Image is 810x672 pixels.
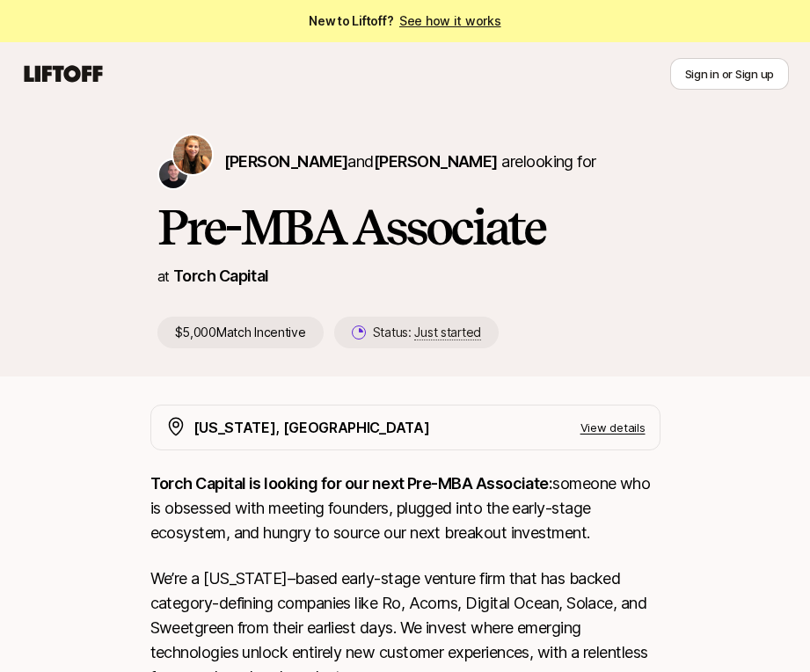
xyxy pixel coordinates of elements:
[157,317,324,348] p: $5,000 Match Incentive
[159,160,187,188] img: Christopher Harper
[374,152,498,171] span: [PERSON_NAME]
[157,265,170,288] p: at
[580,419,646,436] p: View details
[414,325,481,340] span: Just started
[670,58,789,90] button: Sign in or Sign up
[309,11,500,32] span: New to Liftoff?
[150,471,660,545] p: someone who is obsessed with meeting founders, plugged into the early-stage ecosystem, and hungry...
[157,201,653,253] h1: Pre-MBA Associate
[373,322,481,343] p: Status:
[173,267,269,285] a: Torch Capital
[347,152,497,171] span: and
[399,13,501,28] a: See how it works
[193,416,430,439] p: [US_STATE], [GEOGRAPHIC_DATA]
[150,474,553,493] strong: Torch Capital is looking for our next Pre-MBA Associate:
[224,150,596,174] p: are looking for
[173,135,212,174] img: Katie Reiner
[224,152,348,171] span: [PERSON_NAME]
